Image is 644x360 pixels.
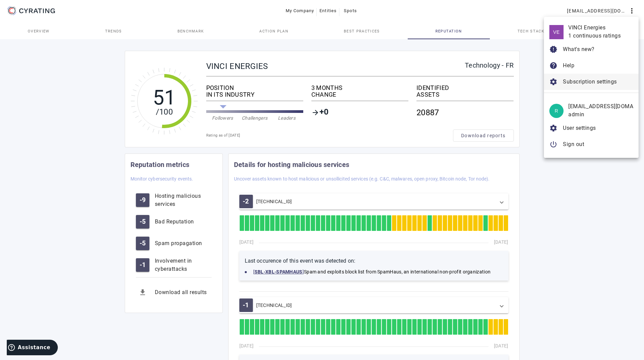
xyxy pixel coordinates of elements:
[7,340,58,357] iframe: Ouvre un widget dans lequel vous pouvez trouver plus d’informations
[568,32,633,40] div: 1 continuous ratings
[549,25,564,39] div: VE
[549,62,557,70] mat-icon: help
[563,78,617,85] span: Subscription settings
[549,140,557,148] mat-icon: power_settings_new
[563,62,574,69] span: Help
[549,104,564,118] div: R
[568,102,633,111] div: [EMAIL_ADDRESS][DOMAIN_NAME]
[563,46,595,52] span: What's new?
[568,24,633,32] div: VINCI Energies
[568,111,633,119] div: admin
[549,45,557,53] mat-icon: new_releases
[563,125,596,131] span: User settings
[563,141,584,147] span: Sign out
[549,78,557,86] mat-icon: settings
[549,124,557,132] mat-icon: settings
